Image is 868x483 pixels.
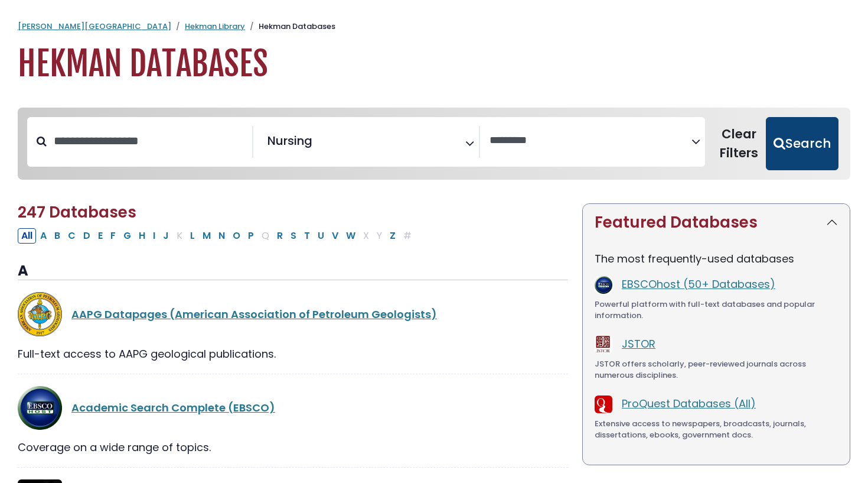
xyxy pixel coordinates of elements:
nav: breadcrumb [18,21,850,33]
button: Filter Results A [37,228,50,244]
h1: Hekman Databases [18,44,850,84]
button: Filter Results F [107,228,119,244]
div: Coverage on a wide range of topics. [18,439,568,455]
textarea: Search [490,135,691,147]
button: Filter Results I [149,228,159,244]
button: Filter Results T [301,228,314,244]
button: Filter Results B [51,228,64,244]
textarea: Search [315,138,323,151]
span: 247 Databases [18,202,136,223]
button: Filter Results V [328,228,342,244]
button: Filter Results Z [386,228,399,244]
li: Hekman Databases [245,21,335,33]
span: Nursing [267,132,312,150]
li: Nursing [263,132,312,150]
div: Powerful platform with full-text databases and popular information. [595,299,838,322]
button: Filter Results R [273,228,286,244]
button: Filter Results H [135,228,149,244]
button: Filter Results L [187,228,198,244]
a: Hekman Library [185,21,245,32]
input: Search database by title or keyword [47,131,252,151]
div: Full-text access to AAPG geological publications. [18,346,568,362]
button: Submit for Search Results [766,117,838,170]
a: EBSCOhost (50+ Databases) [622,277,775,291]
button: All [18,228,36,244]
button: Filter Results U [314,228,328,244]
nav: Search filters [18,108,850,180]
button: Filter Results D [80,228,94,244]
h3: A [18,262,568,280]
button: Filter Results M [199,228,214,244]
div: JSTOR offers scholarly, peer-reviewed journals across numerous disciplines. [595,358,838,381]
button: Filter Results G [120,228,135,244]
button: Filter Results J [159,228,172,244]
button: Filter Results P [244,228,257,244]
button: Filter Results N [215,228,229,244]
button: Filter Results O [229,228,244,244]
button: Featured Databases [583,204,850,241]
a: ProQuest Databases (All) [622,396,756,411]
a: AAPG Datapages (American Association of Petroleum Geologists) [71,307,437,322]
button: Filter Results C [64,228,79,244]
a: Academic Search Complete (EBSCO) [71,400,275,415]
div: Extensive access to newspapers, broadcasts, journals, dissertations, ebooks, government docs. [595,418,838,441]
button: Filter Results E [94,228,106,244]
button: Filter Results S [287,228,300,244]
button: Clear Filters [712,117,766,170]
a: [PERSON_NAME][GEOGRAPHIC_DATA] [18,21,171,32]
button: Filter Results W [342,228,359,244]
p: The most frequently-used databases [595,251,838,267]
div: Alpha-list to filter by first letter of database name [18,228,416,242]
a: JSTOR [622,336,655,351]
